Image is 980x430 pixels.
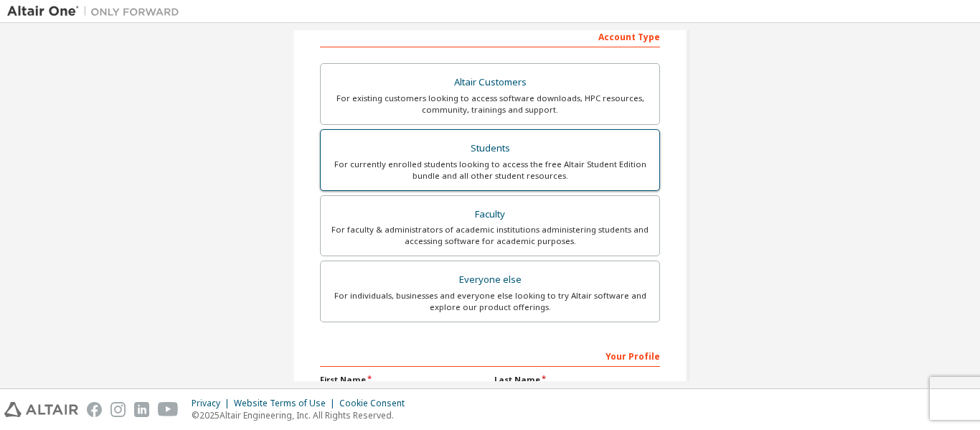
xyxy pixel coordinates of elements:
[494,374,660,385] label: Last Name
[329,93,651,116] div: For existing customers looking to access software downloads, HPC resources, community, trainings ...
[134,402,149,417] img: linkedin.svg
[329,73,651,93] div: Altair Customers
[339,398,413,409] div: Cookie Consent
[7,4,187,19] img: Altair One
[320,24,660,47] div: Account Type
[192,409,413,421] p: © 2025 Altair Engineering, Inc. All Rights Reserved.
[329,270,651,290] div: Everyone else
[110,402,126,417] img: instagram.svg
[329,290,651,313] div: For individuals, businesses and everyone else looking to try Altair software and explore our prod...
[320,344,660,367] div: Your Profile
[320,374,486,385] label: First Name
[87,402,102,417] img: facebook.svg
[329,205,651,225] div: Faculty
[4,402,78,417] img: altair_logo.svg
[329,139,651,159] div: Students
[234,398,339,409] div: Website Terms of Use
[158,402,179,417] img: youtube.svg
[329,224,651,247] div: For faculty & administrators of academic institutions administering students and accessing softwa...
[329,159,651,182] div: For currently enrolled students looking to access the free Altair Student Edition bundle and all ...
[192,398,234,409] div: Privacy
